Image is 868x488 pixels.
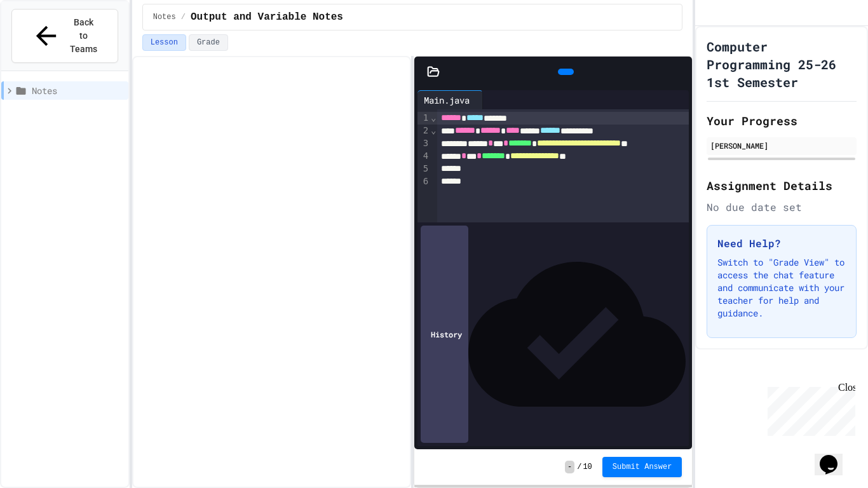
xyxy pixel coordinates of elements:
[417,163,430,175] div: 5
[707,37,857,91] h1: Computer Programming 25-26 1st Semester
[417,150,430,163] div: 4
[417,112,430,125] div: 1
[763,382,855,436] iframe: chat widget
[11,9,118,63] button: Back to Teams
[421,226,468,443] div: History
[717,256,846,320] p: Switch to "Grade View" to access the chat feature and communicate with your teacher for help and ...
[153,12,176,22] span: Notes
[577,462,581,472] span: /
[417,175,430,188] div: 6
[717,236,846,251] h3: Need Help?
[430,125,437,135] span: Fold line
[189,34,228,51] button: Grade
[417,137,430,150] div: 3
[707,177,857,194] h2: Assignment Details
[707,112,857,130] h2: Your Progress
[710,140,853,151] div: [PERSON_NAME]
[565,461,574,473] span: -
[613,462,672,472] span: Submit Answer
[32,84,123,97] span: Notes
[181,12,186,22] span: /
[583,462,592,472] span: 10
[417,90,483,109] div: Main.java
[417,93,476,107] div: Main.java
[5,5,88,81] div: Chat with us now!Close
[430,112,437,123] span: Fold line
[815,437,855,475] iframe: chat widget
[191,10,343,25] span: Output and Variable Notes
[602,457,682,477] button: Submit Answer
[142,34,186,51] button: Lesson
[69,16,98,56] span: Back to Teams
[417,125,430,137] div: 2
[707,200,857,215] div: No due date set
